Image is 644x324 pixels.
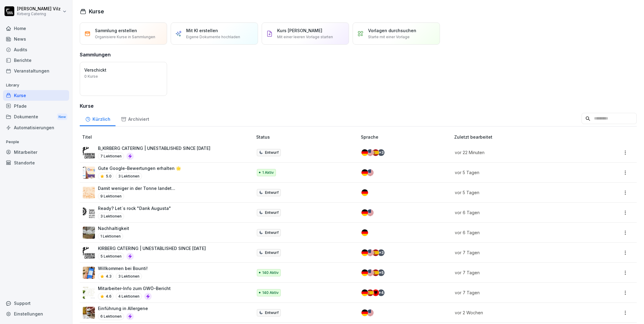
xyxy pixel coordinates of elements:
[3,66,69,76] a: Veranstaltungen
[83,167,95,179] img: iwscqm9zjbdjlq9atufjsuwv.png
[3,23,69,34] div: Home
[83,227,95,239] img: u3v3eqhkuuud6np3p74ep1u4.png
[186,27,218,34] p: Mit KI erstellen
[89,7,104,15] h1: Kurse
[83,267,95,279] img: xh3bnih80d1pxcetv9zsuevg.png
[98,233,123,240] p: 1 Lektionen
[3,44,69,55] a: Audits
[83,287,95,299] img: cbgah4ktzd3wiqnyiue5lell.png
[116,111,154,126] a: Archiviert
[455,309,583,316] p: vor 2 Wochen
[98,153,124,160] p: 7 Lektionen
[3,101,69,111] a: Pfade
[116,173,142,180] p: 3 Lektionen
[265,310,279,316] p: Entwurf
[372,149,379,156] img: es.svg
[361,249,368,256] img: de.svg
[83,307,95,319] img: dxikevl05c274fqjcx4fmktu.png
[367,209,374,216] img: us.svg
[368,27,416,34] p: Vorlagen durchsuchen
[361,289,368,296] img: de.svg
[455,249,583,256] p: vor 7 Tagen
[265,150,279,155] p: Entwurf
[17,12,61,16] p: Kirberg Catering
[83,147,95,159] img: i46egdugay6yxji09ovw546p.png
[455,209,583,216] p: vor 6 Tagen
[98,165,181,171] p: Gute Google-Bewertungen erhalten 🌟
[80,111,116,126] a: Kürzlich
[98,313,124,320] p: 6 Lektionen
[106,174,112,179] p: 5.0
[116,273,142,280] p: 3 Lektionen
[372,249,379,256] img: es.svg
[455,189,583,196] p: vor 5 Tagen
[83,247,95,259] img: i46egdugay6yxji09ovw546p.png
[367,149,374,156] img: us.svg
[378,289,384,296] div: + 4
[84,67,163,73] p: Verschickt
[367,309,374,316] img: us.svg
[256,134,359,140] p: Status
[3,157,69,168] a: Standorte
[368,34,410,40] p: Starte mit einer Vorlage
[372,269,379,276] img: es.svg
[455,269,583,276] p: vor 7 Tagen
[98,245,206,251] p: KIRBERG CATERING | UNESTABLISHED SINCE [DATE]
[95,27,137,34] p: Sammlung erstellen
[361,209,368,216] img: de.svg
[361,229,368,236] img: de.svg
[454,134,590,140] p: Zuletzt bearbeitet
[265,210,279,215] p: Entwurf
[80,51,111,58] h3: Sammlungen
[3,55,69,66] div: Berichte
[3,80,69,90] p: Library
[3,34,69,44] a: News
[57,113,67,120] div: New
[3,298,69,309] div: Support
[277,34,333,40] p: Mit einer leeren Vorlage starten
[455,169,583,176] p: vor 5 Tagen
[262,270,279,275] p: 140 Aktiv
[106,294,112,299] p: 4.6
[367,269,374,276] img: us.svg
[455,289,583,296] p: vor 7 Tagen
[3,147,69,157] a: Mitarbeiter
[3,309,69,319] a: Einstellungen
[455,149,583,156] p: vor 22 Minuten
[372,289,379,296] img: al.svg
[3,111,69,123] div: Dokumente
[361,309,368,316] img: de.svg
[361,149,368,156] img: de.svg
[262,290,279,295] p: 140 Aktiv
[80,102,637,110] h3: Kurse
[3,137,69,147] p: People
[84,74,98,79] p: 0 Kurse
[17,6,61,12] p: [PERSON_NAME] Vilz
[378,149,384,156] div: + 3
[98,225,129,231] p: Nachhaltigkeit
[98,265,148,272] p: Willkommen bei Bounti!
[361,189,368,196] img: de.svg
[106,274,112,279] p: 4.3
[361,269,368,276] img: de.svg
[83,207,95,219] img: gkdm3ptpht20x3z55lxtzsov.png
[98,305,148,312] p: Einführung in Allergene
[3,90,69,101] a: Kurse
[378,249,384,256] div: + 3
[98,205,171,211] p: Ready? Let´s rock "Dank Augusta"
[361,134,451,140] p: Sprache
[98,145,210,151] p: B_KIRBERG CATERING | UNESTABLISHED SINCE [DATE]
[98,193,124,200] p: 9 Lektionen
[277,27,322,34] p: Kurs [PERSON_NAME]
[367,169,374,176] img: us.svg
[186,34,240,40] p: Eigene Dokumente hochladen
[265,230,279,235] p: Entwurf
[98,213,124,220] p: 3 Lektionen
[95,34,155,40] p: Organisiere Kurse in Sammlungen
